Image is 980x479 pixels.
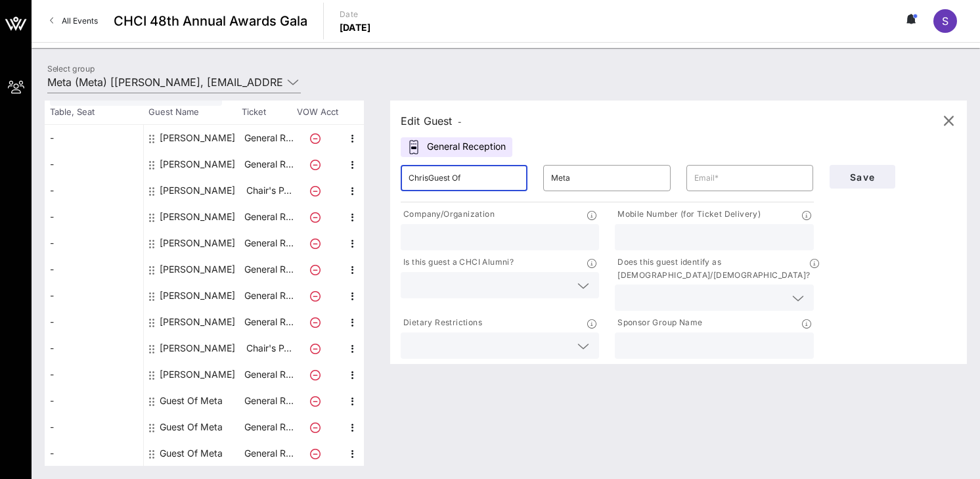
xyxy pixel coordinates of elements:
[45,230,143,256] div: -
[401,256,514,269] p: Is this guest a CHCI Alumni?
[242,335,295,361] p: Chair's P…
[401,316,482,330] p: Dietary Restrictions
[160,414,223,440] div: Guest Of Meta
[242,177,295,204] p: Chair's P…
[340,21,371,34] p: [DATE]
[242,309,295,335] p: General R…
[143,106,242,119] span: Guest Name
[615,208,761,221] p: Mobile Number (for Ticket Delivery)
[160,204,235,230] div: Jesse Nichols
[160,388,223,414] div: Guest Of Meta
[242,151,295,177] p: General R…
[401,137,512,157] div: General Reception
[160,309,235,335] div: Rosa Mendoza
[615,316,702,330] p: Sponsor Group Name
[242,414,295,440] p: General R…
[294,106,340,119] span: VOW Acct
[45,204,143,230] div: -
[160,256,235,283] div: Maddie Fumi
[45,414,143,440] div: -
[160,283,235,309] div: Mirella Manilla
[401,112,462,130] div: Edit Guest
[42,11,106,32] a: All Events
[45,361,143,388] div: -
[615,256,810,282] p: Does this guest identify as [DEMOGRAPHIC_DATA]/[DEMOGRAPHIC_DATA]?
[242,230,295,256] p: General R…
[242,125,295,151] p: General R…
[160,125,235,151] div: Carlos Gutierrez
[242,283,295,309] p: General R…
[160,335,235,361] div: Shelly Marc
[45,440,143,467] div: -
[242,204,295,230] p: General R…
[45,125,143,151] div: -
[114,11,307,31] span: CHCI 48th Annual Awards Gala
[933,9,957,33] div: S
[551,168,662,189] input: Last Name*
[45,151,143,177] div: -
[830,165,895,189] button: Save
[242,361,295,388] p: General R…
[242,440,295,467] p: General R…
[458,117,462,127] span: -
[694,168,805,189] input: Email*
[160,177,235,204] div: Ebony Simpson
[45,283,143,309] div: -
[45,388,143,414] div: -
[160,361,235,388] div: Sonia Gill
[840,171,885,183] span: Save
[62,16,98,26] span: All Events
[242,388,295,414] p: General R…
[242,106,294,119] span: Ticket
[45,335,143,361] div: -
[47,64,95,74] label: Select group
[160,440,223,467] div: Guest Of Meta
[942,14,948,28] span: S
[409,168,520,189] input: First Name*
[340,8,371,21] p: Date
[401,208,495,221] p: Company/Organization
[160,151,235,177] div: Costa Costidis
[45,309,143,335] div: -
[45,177,143,204] div: -
[242,256,295,283] p: General R…
[45,256,143,283] div: -
[45,106,143,119] span: Table, Seat
[160,230,235,256] div: JudeAnne Heath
